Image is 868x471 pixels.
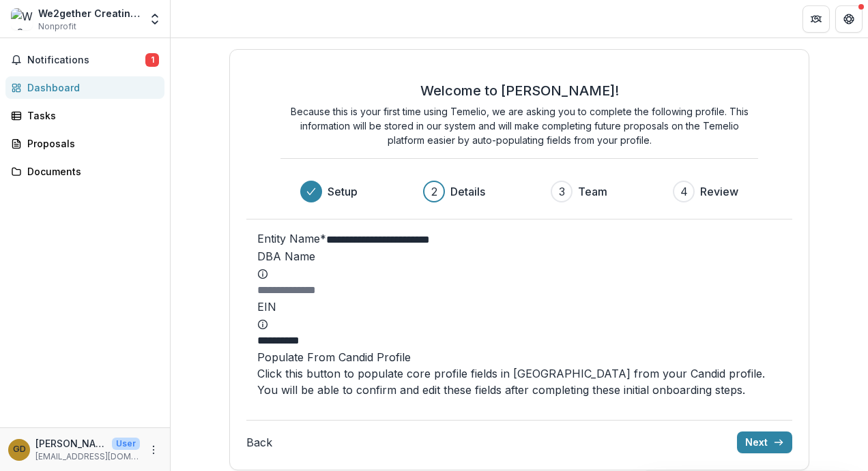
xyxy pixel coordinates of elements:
[5,132,164,155] a: Proposals
[5,160,164,183] a: Documents
[27,164,154,179] div: Documents
[328,183,358,200] h3: Setup
[27,80,154,95] div: Dashboard
[420,82,619,99] h2: Welcome to [PERSON_NAME]!
[835,5,863,33] button: Get Help
[257,365,781,398] p: Click this button to populate core profile fields in [GEOGRAPHIC_DATA] from your Candid profile. ...
[450,183,485,200] h3: Details
[257,349,411,365] button: Populate From Candid Profile
[145,5,164,33] button: Open entity switcher
[112,438,140,450] p: User
[300,181,738,202] div: Progress
[257,249,781,281] label: DBA Name
[11,8,33,30] img: We2gether Creating Change
[5,104,164,127] a: Tasks
[559,183,565,200] div: 3
[145,442,162,458] button: More
[802,5,830,33] button: Partners
[257,232,326,245] label: Entity Name
[680,183,688,200] div: 4
[5,49,164,71] button: Notifications1
[27,136,154,151] div: Proposals
[257,300,781,331] label: EIN
[35,436,106,451] p: [PERSON_NAME]
[27,55,145,66] span: Notifications
[145,53,159,67] span: 1
[38,6,140,20] div: We2gether Creating Change
[13,445,26,454] div: Gloria Dickerson
[737,431,792,453] button: Next
[578,183,607,200] h3: Team
[27,108,154,123] div: Tasks
[246,434,272,451] button: Back
[280,104,758,147] p: Because this is your first time using Temelio, we are asking you to complete the following profil...
[700,183,738,200] h3: Review
[38,20,76,33] span: Nonprofit
[5,76,164,99] a: Dashboard
[35,451,140,463] p: [EMAIL_ADDRESS][DOMAIN_NAME]
[431,183,437,200] div: 2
